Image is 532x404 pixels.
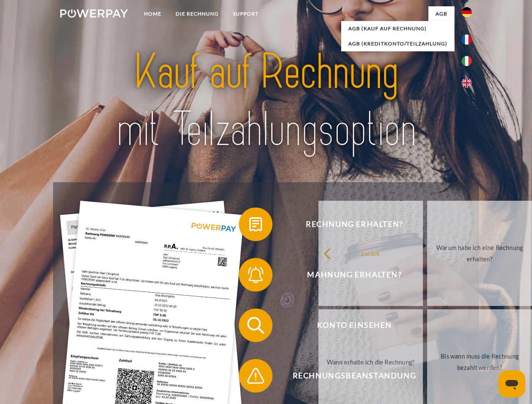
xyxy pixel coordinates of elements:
button: Rechnung erhalten? [239,207,458,241]
div: zurück [323,247,418,259]
a: Home [137,6,168,21]
div: Warum habe ich eine Rechnung erhalten? [432,242,527,265]
a: DIE RECHNUNG [168,6,226,21]
img: qb_search.svg [245,315,266,336]
a: SUPPORT [226,6,266,21]
img: de [462,7,472,17]
div: Wann erhalte ich die Rechnung? [323,356,418,367]
a: agb [428,6,454,21]
a: AGB (Kauf auf Rechnung) [341,21,454,36]
img: fr [462,35,472,45]
img: title-powerpay_de.svg [80,40,452,161]
button: Rechnungsbeanstandung [239,359,458,393]
a: AGB (Kreditkonto/Teilzahlung) [341,36,454,51]
img: qb_warning.svg [245,365,266,386]
button: Konto einsehen [239,308,458,342]
img: logo-powerpay-white.svg [60,9,128,18]
img: it [462,56,472,66]
img: qb_bill.svg [245,214,266,235]
button: Mahnung erhalten? [239,258,458,292]
div: Bis wann muss die Rechnung bezahlt werden? [432,351,527,373]
iframe: Schaltfläche zum Öffnen des Messaging-Fensters [498,370,525,397]
img: en [462,78,472,88]
img: qb_bell.svg [245,264,266,285]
